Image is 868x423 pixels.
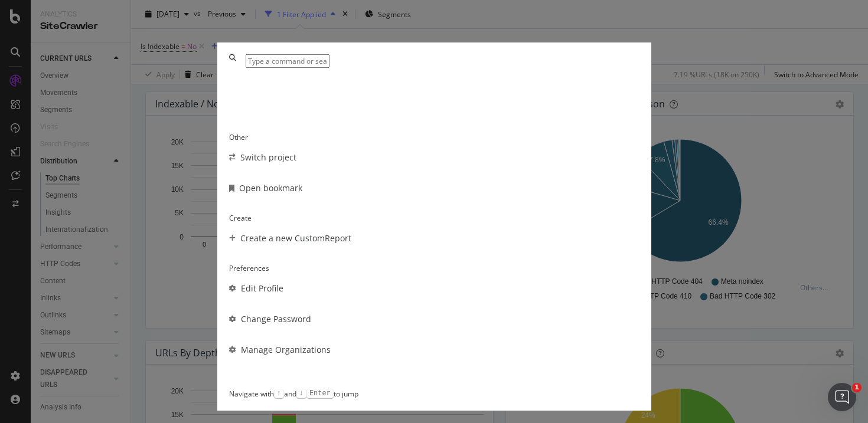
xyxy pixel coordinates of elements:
div: modal [217,42,651,411]
div: Navigate with and [229,389,306,399]
div: Edit Profile [241,283,283,294]
div: Switch project [240,152,296,163]
div: to jump [306,389,358,399]
kbd: ↑ [274,389,284,398]
kbd: ↓ [296,389,306,398]
div: Other [229,132,639,142]
iframe: Intercom live chat [828,383,856,411]
div: Create a new CustomReport [240,232,351,244]
div: Preferences [229,263,639,273]
div: Open bookmark [239,182,302,194]
div: Create [229,213,639,223]
div: Change Password [241,313,311,325]
div: Manage Organizations [241,344,331,356]
span: 1 [852,383,862,392]
input: Type a command or search… [246,54,329,68]
kbd: Enter [306,389,334,398]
